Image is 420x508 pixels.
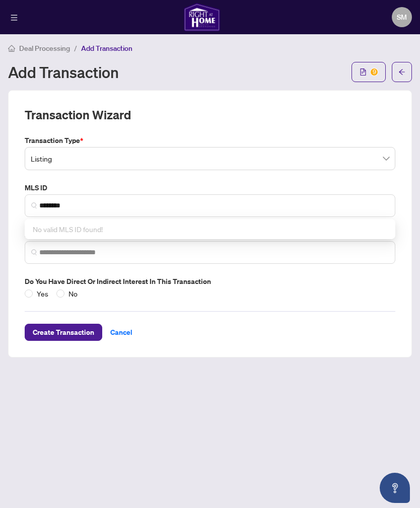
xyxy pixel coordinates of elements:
span: Add Transaction [81,44,132,53]
span: Listing [31,149,389,168]
span: No [64,288,82,299]
button: Open asap [380,473,410,503]
span: file-text [360,68,367,76]
span: arrow-left [398,68,405,76]
img: search_icon [31,249,37,255]
button: Cancel [102,324,141,341]
span: Deal Processing [19,44,70,53]
label: Do you have direct or indirect interest in this transaction [25,276,395,287]
span: menu [11,14,18,21]
span: Cancel [110,324,132,340]
label: Transaction Type [25,135,395,146]
span: 9 [373,68,376,76]
button: 9 [352,62,386,82]
li: / [74,42,77,54]
button: Create Transaction [25,324,102,341]
h1: Add Transaction [8,64,119,80]
span: SM [397,12,407,23]
span: home [8,45,15,52]
span: Create Transaction [33,324,94,340]
span: Yes [33,288,52,299]
label: MLS ID [25,182,395,193]
sup: 9 [371,68,378,76]
h2: Transaction Wizard [25,107,131,123]
span: No valid MLS ID found! [33,225,103,234]
img: logo [184,3,220,31]
img: search_icon [31,202,37,208]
